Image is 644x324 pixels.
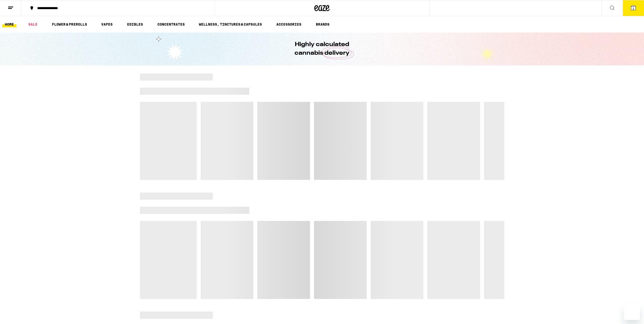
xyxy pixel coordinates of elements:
[274,21,304,27] a: ACCESSORIES
[99,21,115,27] a: VAPES
[2,21,16,27] a: HOME
[624,304,640,320] iframe: Button to launch messaging window
[633,7,634,10] span: 2
[623,0,644,16] button: 2
[124,21,146,27] a: EDIBLES
[313,21,332,27] a: BRANDS
[280,40,364,58] h1: Highly calculated cannabis delivery
[49,21,90,27] a: FLOWER & PREROLLS
[155,21,187,27] a: CONCENTRATES
[196,21,264,27] a: WELLNESS, TINCTURES & CAPSULES
[26,21,40,27] a: SALE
